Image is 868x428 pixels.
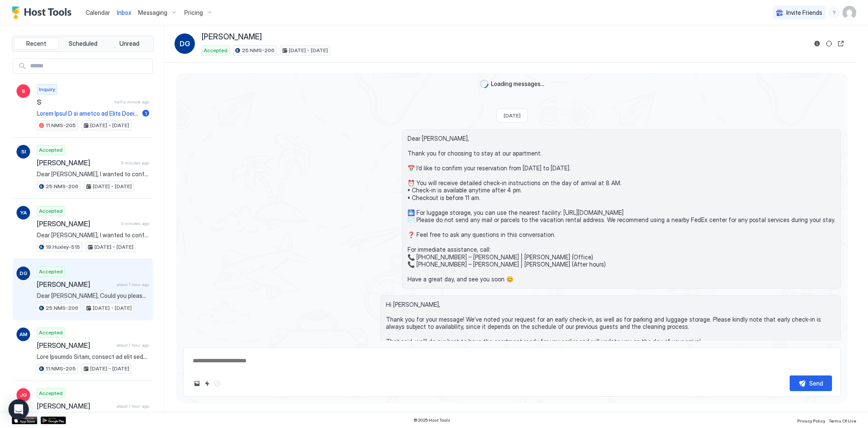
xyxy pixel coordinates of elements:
[116,342,149,348] span: about 1 hour ago
[19,270,28,277] span: DG
[786,9,822,17] span: Invite Friends
[829,416,856,425] a: Terms Of Use
[180,39,190,49] span: DG
[809,379,823,388] div: Send
[39,146,63,154] span: Accepted
[37,158,118,167] span: [PERSON_NAME]
[21,148,26,156] span: SI
[829,418,856,423] span: Terms Of Use
[46,183,78,190] span: 25.NMS-206
[86,9,110,16] span: Calendar
[797,418,825,423] span: Privacy Policy
[37,341,113,350] span: [PERSON_NAME]
[116,282,149,287] span: about 1 hour ago
[202,378,212,389] button: Quick reply
[202,32,262,42] span: [PERSON_NAME]
[19,331,28,338] span: AM
[37,98,111,106] span: S
[138,9,167,17] span: Messaging
[121,160,149,166] span: 3 minutes ago
[184,9,203,17] span: Pricing
[12,6,75,19] a: Host Tools Logo
[37,280,113,289] span: [PERSON_NAME]
[12,36,154,52] div: tab-group
[829,8,839,18] div: menu
[39,268,63,275] span: Accepted
[90,122,129,129] span: [DATE] - [DATE]
[480,80,488,88] div: loading
[37,110,139,117] span: Lorem Ipsu! D si ametco ad Elits Doeius tem inci. Utlabo etdolor M al enim a minimv qu nostrudex....
[39,329,63,336] span: Accepted
[204,47,227,54] span: Accepted
[192,378,202,389] button: Upload image
[117,9,131,16] span: Inbox
[145,110,147,117] span: 1
[14,38,59,50] button: Recent
[121,221,149,226] span: 3 minutes ago
[289,47,328,54] span: [DATE] - [DATE]
[61,38,105,50] button: Scheduled
[8,399,29,420] div: Open Intercom Messenger
[86,8,110,17] a: Calendar
[408,135,835,283] span: Dear [PERSON_NAME], Thank you for choosing to stay at our apartment. 📅 I’d like to confirm your r...
[413,417,450,423] span: © 2025 Host Tools
[46,304,78,312] span: 25.NMS-206
[790,375,832,391] button: Send
[26,40,46,47] span: Recent
[119,40,139,47] span: Unread
[114,99,149,105] span: half a minute ago
[37,231,149,239] span: Dear [PERSON_NAME], I wanted to confirm if everything is in order for your arrival on [DATE]. Kin...
[46,243,80,251] span: 19.Huxley-515
[37,292,149,300] span: Dear [PERSON_NAME], Could you please confirm that you collected one FOB from the locker during ch...
[824,39,834,49] button: Sync reservation
[90,365,129,372] span: [DATE] - [DATE]
[117,8,131,17] a: Inbox
[93,183,132,190] span: [DATE] - [DATE]
[41,417,66,424] a: Google Play Store
[797,416,825,425] a: Privacy Policy
[37,402,113,410] span: [PERSON_NAME]
[69,40,97,47] span: Scheduled
[20,209,27,217] span: YA
[39,389,63,397] span: Accepted
[37,353,149,361] span: Lore Ipsumdo Sitam, consect ad elit sedd! Ei’te incidid ut labo etd! Magna al eni adm veniamquisn...
[94,243,133,251] span: [DATE] - [DATE]
[843,6,856,19] div: User profile
[22,87,25,95] span: S
[39,207,63,215] span: Accepted
[46,122,76,129] span: 11.NMS-205
[491,80,544,88] span: Loading messages...
[46,365,76,372] span: 11.NMS-205
[39,86,55,93] span: Inquiry
[20,391,27,399] span: JG
[27,59,153,73] input: Input Field
[37,220,118,228] span: [PERSON_NAME]
[107,38,152,50] button: Unread
[386,301,835,360] span: Hi [PERSON_NAME], Thank you for your message! We’ve noted your request for an early check-in, as ...
[37,170,149,178] span: Dear [PERSON_NAME], I wanted to confirm if everything is in order for your arrival on [DATE]. Kin...
[93,304,132,312] span: [DATE] - [DATE]
[836,39,846,49] button: Open reservation
[12,417,37,424] a: App Store
[242,47,275,54] span: 25.NMS-206
[116,403,149,409] span: about 1 hour ago
[812,39,822,49] button: Reservation information
[504,112,521,119] span: [DATE]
